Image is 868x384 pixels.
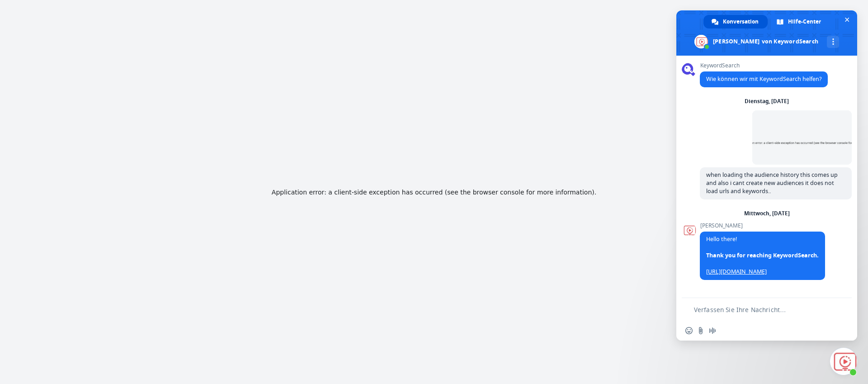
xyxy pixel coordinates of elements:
[700,62,828,69] span: KeywordSearch
[723,15,759,28] span: Konversation
[706,75,821,83] span: Wie können wir mit KeywordSearch helfen?
[697,327,704,334] span: Datei senden
[706,171,838,195] span: when loading the audience history this comes up and also i cant create new audiences it does not ...
[709,327,716,334] span: Audionachricht aufzeichnen
[706,251,819,259] span: Thank you for reaching KeywordSearch.
[827,36,839,48] div: Mehr Kanäle
[694,306,828,314] textarea: Verfassen Sie Ihre Nachricht…
[272,186,596,199] h2: Application error: a client-side exception has occurred (see the browser console for more informa...
[769,15,830,28] div: Hilfe-Center
[703,15,768,28] div: Konversation
[706,268,767,275] a: [URL][DOMAIN_NAME]
[700,223,825,229] span: [PERSON_NAME]
[788,15,821,28] span: Hilfe-Center
[685,327,693,334] span: Einen Emoji einfügen
[744,211,790,216] div: Mittwoch, [DATE]
[842,15,852,24] span: Chat schließen
[830,348,857,375] div: Chat schließen
[745,99,789,104] div: Dienstag, [DATE]
[706,235,819,275] span: Hello there!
